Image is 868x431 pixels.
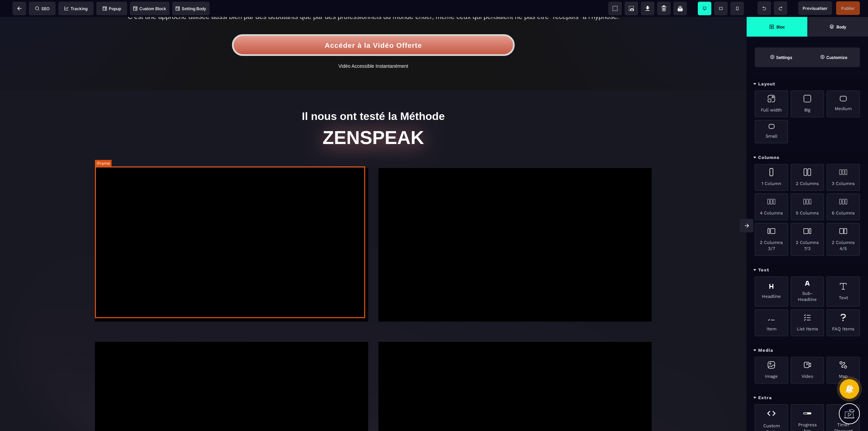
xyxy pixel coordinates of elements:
[755,193,788,220] div: 4 Columns
[95,151,368,305] div: Vanessa vsl ok Video
[791,90,824,117] div: Big
[827,164,860,191] div: 3 Columns
[232,17,515,39] button: Accéder à la Vidéo Offerte
[827,309,860,336] div: FAQ Items
[827,90,860,117] div: Medium
[747,78,868,90] div: Layout
[103,6,121,11] span: Popup
[608,2,622,15] span: View components
[35,6,50,11] span: SEO
[826,55,847,60] strong: Customize
[755,120,788,143] div: Small
[755,357,788,384] div: Image
[85,44,662,55] text: Vidéo Accessible Instantanément
[791,309,824,336] div: List Items
[378,151,652,305] div: Yanick - VSL ok 1er témoignage Video
[64,6,87,11] span: Tracking
[836,24,846,29] strong: Body
[747,392,868,404] div: Extra
[755,309,788,336] div: Item
[85,107,662,134] h1: ZENSPEAK
[807,47,860,67] span: Open Style Manager
[791,276,824,307] div: Sub-Headline
[747,151,868,164] div: Columns
[755,276,788,307] div: Headline
[625,2,638,15] span: Screenshot
[841,6,855,11] span: Publier
[776,55,792,60] strong: Settings
[755,164,788,191] div: 1 Column
[747,17,807,37] span: Open Blocks
[755,90,788,117] div: Full width
[176,6,206,11] span: Setting Body
[85,92,662,107] h1: Il nous ont testé la Méthode
[747,264,868,276] div: Text
[791,223,824,256] div: 2 Columns 7/3
[807,17,868,37] span: Open Layer Manager
[827,357,860,384] div: Map
[827,276,860,307] div: Text
[791,357,824,384] div: Video
[133,6,166,11] span: Custom Block
[827,193,860,220] div: 6 Columns
[755,223,788,256] div: 2 Columns 3/7
[747,344,868,357] div: Media
[791,193,824,220] div: 5 Columns
[803,6,828,11] span: Previsualiser
[776,24,785,29] strong: Bloc
[798,1,832,15] span: Preview
[827,223,860,256] div: 2 Columns 4/5
[755,47,807,67] span: Settings
[791,164,824,191] div: 2 Columns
